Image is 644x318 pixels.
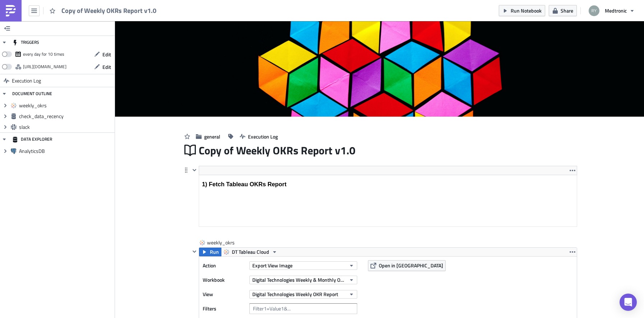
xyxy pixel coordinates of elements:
[5,5,17,17] img: PushMetrics
[12,74,41,87] span: Execution Log
[252,262,293,269] span: Export View Image
[203,260,246,271] label: Action
[3,6,375,13] body: Rich Text Area. Press ALT-0 for help.
[207,239,236,246] span: weekly_okrs
[102,63,111,71] span: Edit
[249,303,357,314] input: Filter1=Value1&...
[203,303,246,314] label: Filters
[236,131,281,142] button: Execution Log
[19,113,113,120] span: check_data_recency
[210,248,219,256] span: Run
[23,61,66,72] div: https://pushmetrics.io/api/v1/report/QmL34n1lD8/webhook?token=c19146ffc040407987ccf7c90a2a56c1
[203,275,246,285] label: Workbook
[12,133,52,146] div: DATA EXPLORER
[3,3,375,9] body: Rich Text Area. Press ALT-0 for help.
[232,248,269,256] span: DT Tableau Cloud
[199,248,221,256] button: Run
[252,276,346,284] span: Digital Technologies Weekly & Monthly OKRs
[379,262,443,269] span: Open in [GEOGRAPHIC_DATA]
[584,3,639,19] button: Medtronic
[19,102,113,109] span: weekly_okrs
[19,148,113,154] span: AnalyticsDB
[549,5,577,16] button: Share
[19,124,113,130] span: slack
[221,248,280,256] button: DT Tableau Cloud
[605,7,627,14] span: Medtronic
[199,144,356,157] span: Copy of Weekly OKRs Report v1.0
[192,131,224,142] button: general
[199,175,577,226] iframe: Rich Text Area
[91,61,115,73] button: Edit
[252,290,338,298] span: Digital Technologies Weekly OKR Report
[248,133,278,140] span: Execution Log
[3,6,375,13] h3: 3) Create your Slack and use Tableau content as attachment
[190,166,199,174] button: Hide content
[190,247,199,256] button: Hide content
[561,7,573,14] span: Share
[61,6,157,15] span: Copy of Weekly OKRs Report v1.0
[499,5,545,16] button: Run Notebook
[204,133,220,140] span: general
[91,49,115,60] button: Edit
[12,36,39,49] div: TRIGGERS
[102,51,111,58] span: Edit
[203,289,246,300] label: View
[588,5,600,17] img: Avatar
[368,260,446,271] button: Open in [GEOGRAPHIC_DATA]
[249,290,357,299] button: Digital Technologies Weekly OKR Report
[249,261,357,270] button: Export View Image
[3,3,375,9] p: {% endif %}
[23,49,64,60] div: every day for 10 times
[12,87,52,100] div: DOCUMENT OUTLINE
[3,6,375,13] h3: 2) Data Recency Check
[115,21,644,117] img: Cover Image
[511,7,542,14] span: Run Notebook
[620,294,637,311] div: Open Intercom Messenger
[3,3,375,9] p: {% if check_data_[DOMAIN_NAME][0].row_count > 0 %}
[249,276,357,284] button: Digital Technologies Weekly & Monthly OKRs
